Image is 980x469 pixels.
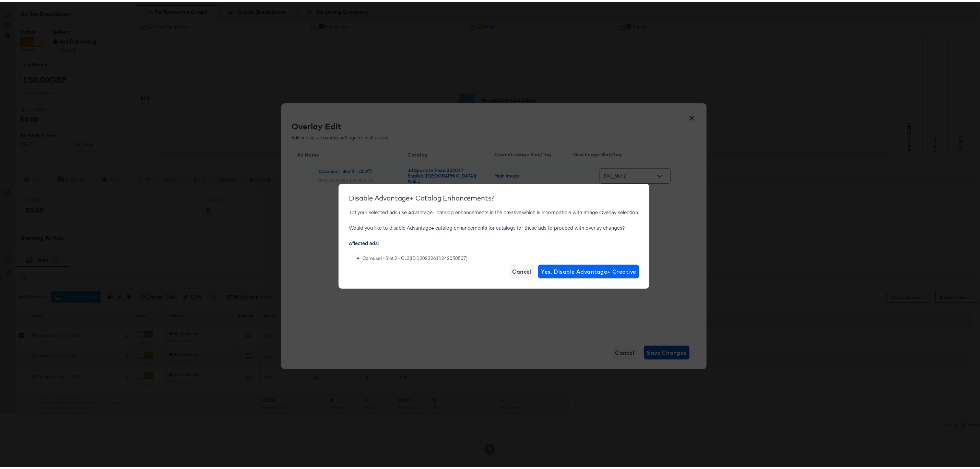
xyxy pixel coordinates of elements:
button: Yes, Disable Advantage+ Creative [538,263,639,277]
p: Would you like to disable Advantage+ catalog enhancements for catalogs for these ads to proceed w... [349,222,639,229]
button: Cancel [510,263,534,277]
strong: Affected ads: [349,238,379,245]
p: 1 of your selected ads use Advantage+ catalog enhancements in the creative,which is incompatible ... [349,207,639,214]
div: Disable Advantage+ Catalog Enhancements? [349,192,639,201]
span: Cancel [512,265,532,275]
span: Yes, Disable Advantage+ Creative [541,265,636,275]
li: Carousel - Slot 2 - CL3 (ID: 120232611242050507 ) [363,253,639,260]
